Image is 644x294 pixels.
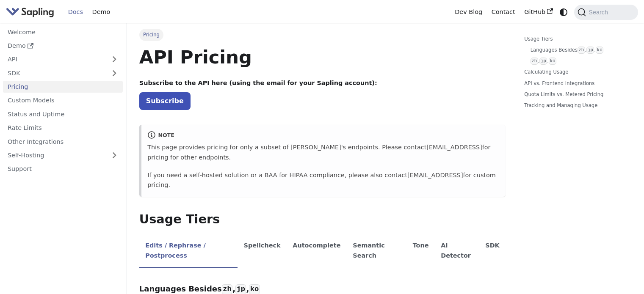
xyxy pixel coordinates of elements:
code: zh [578,47,585,54]
p: If you need a self-hosted solution or a BAA for HIPAA compliance, please also contact for custom ... [147,170,500,191]
a: Sapling.aiSapling.ai [6,6,57,18]
a: Self-Hosting [3,149,123,162]
button: Expand sidebar category 'API' [106,53,123,66]
a: Demo [3,40,123,52]
h2: Usage Tiers [139,212,506,227]
a: Welcome [3,26,123,38]
img: Sapling.ai [6,6,54,18]
button: Expand sidebar category 'SDK' [106,67,123,79]
li: Semantic Search [347,235,406,268]
a: Tracking and Managing Usage [524,102,629,110]
li: Spellcheck [238,235,287,268]
a: Usage Tiers [524,35,629,43]
code: jp [539,58,547,65]
code: jp [586,47,594,54]
nav: Breadcrumbs [139,29,506,41]
a: zh,jp,ko [531,57,626,65]
a: Other Integrations [3,135,123,148]
a: Custom Models [3,94,123,107]
button: Switch between dark and light mode (currently system mode) [558,6,570,18]
strong: Subscribe to the API here (using the email for your Sapling account): [139,80,377,86]
a: Support [3,163,123,175]
a: API vs. Frontend Integrations [524,80,629,88]
a: SDK [3,67,106,79]
p: This page provides pricing for only a subset of [PERSON_NAME]'s endpoints. Please contact for pri... [147,143,500,163]
a: [EMAIL_ADDRESS] [407,172,463,179]
code: zh [531,58,538,65]
a: Quota Limits vs. Metered Pricing [524,91,629,99]
li: SDK [479,235,506,268]
a: Docs [64,5,88,19]
a: Dev Blog [450,5,486,19]
span: Search [586,9,613,16]
li: AI Detector [435,235,479,268]
span: Pricing [139,29,163,41]
a: Status and Uptime [3,108,123,120]
a: Pricing [3,81,123,93]
li: Autocomplete [287,235,347,268]
li: Tone [406,235,435,268]
code: ko [549,58,556,65]
li: Edits / Rephrase / Postprocess [139,235,238,268]
code: ko [596,47,603,54]
a: GitHub [520,5,557,19]
a: Rate Limits [3,122,123,134]
div: note [147,131,500,141]
h3: Languages Besides , , [139,284,506,294]
h1: API Pricing [139,46,506,69]
a: Languages Besideszh,jp,ko [531,46,626,54]
a: Calculating Usage [524,68,629,76]
a: Subscribe [139,92,191,110]
button: Search (Command+K) [574,5,638,20]
a: Contact [487,5,520,19]
a: API [3,53,106,66]
a: [EMAIL_ADDRESS] [426,144,482,151]
a: Demo [88,5,115,19]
